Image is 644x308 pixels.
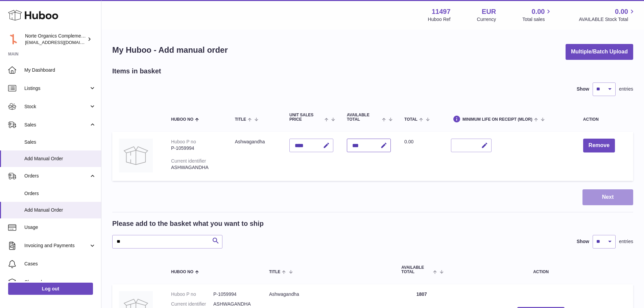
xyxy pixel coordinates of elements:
[289,113,323,122] span: Unit Sales Price
[269,270,280,274] span: Title
[24,224,96,231] span: Usage
[577,238,589,245] label: Show
[24,67,96,73] span: My Dashboard
[404,117,418,122] span: Total
[404,139,413,144] span: 0.00
[432,7,451,16] strong: 11497
[171,270,193,274] span: Huboo no
[462,117,532,122] span: Minimum Life On Receipt (MLOR)
[579,7,636,23] a: 0.00 AVAILABLE Stock Total
[171,301,213,307] dt: Current identifier
[522,7,552,23] a: 0.00 Total sales
[522,16,552,23] span: Total sales
[24,261,96,267] span: Cases
[25,40,99,45] span: [EMAIL_ADDRESS][DOMAIN_NAME]
[24,190,96,197] span: Orders
[583,139,615,152] button: Remove
[171,139,196,144] div: Huboo P no
[112,67,161,76] h2: Items in basket
[119,139,153,172] img: Ashwagandha
[619,86,633,92] span: entries
[228,132,283,181] td: Ashwagandha
[532,7,545,16] span: 0.00
[24,85,89,92] span: Listings
[24,207,96,213] span: Add Manual Order
[582,189,633,205] button: Next
[25,33,86,46] div: Norte Organics Complementos Alimenticios S.L.
[235,117,246,122] span: Title
[449,259,633,281] th: Action
[477,16,496,23] div: Currency
[577,86,589,92] label: Show
[615,7,628,16] span: 0.00
[171,158,206,164] div: Current identifier
[112,45,228,55] h1: My Huboo - Add manual order
[401,265,431,274] span: AVAILABLE Total
[24,242,89,249] span: Invoicing and Payments
[213,301,256,307] dd: ASHWAGANDHA
[566,44,633,60] button: Multiple/Batch Upload
[24,173,89,179] span: Orders
[347,113,380,122] span: AVAILABLE Total
[583,117,626,122] div: Action
[171,164,221,171] div: ASHWAGANDHA
[112,219,264,228] h2: Please add to the basket what you want to ship
[24,139,96,145] span: Sales
[428,16,451,23] div: Huboo Ref
[171,291,213,298] dt: Huboo P no
[8,34,18,44] img: internalAdmin-11497@internal.huboo.com
[171,117,193,122] span: Huboo no
[213,291,256,298] dd: P-1059994
[24,103,89,110] span: Stock
[619,238,633,245] span: entries
[482,7,496,16] strong: EUR
[24,122,89,128] span: Sales
[579,16,636,23] span: AVAILABLE Stock Total
[24,279,96,285] span: Channels
[171,145,221,151] div: P-1059994
[24,156,96,162] span: Add Manual Order
[8,283,93,295] a: Log out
